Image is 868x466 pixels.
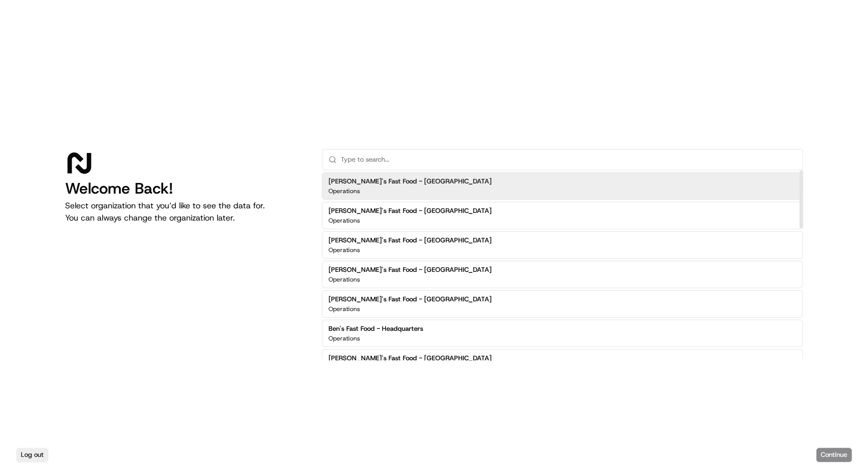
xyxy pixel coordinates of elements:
h2: [PERSON_NAME]'s Fast Food - [GEOGRAPHIC_DATA] [328,295,492,304]
p: Operations [328,187,360,195]
p: Operations [328,246,360,254]
button: Log out [16,448,48,462]
h2: [PERSON_NAME]'s Fast Food - [GEOGRAPHIC_DATA] [328,206,492,215]
p: Operations [328,334,360,343]
input: Type to search... [341,149,796,170]
h2: Ben's Fast Food - Headquarters [328,324,423,333]
h1: Welcome Back! [65,179,306,198]
h2: [PERSON_NAME]'s Fast Food - [GEOGRAPHIC_DATA] [328,265,492,274]
p: Operations [328,216,360,225]
h2: [PERSON_NAME]'s Fast Food - [GEOGRAPHIC_DATA] [328,177,492,186]
p: Operations [328,305,360,313]
h2: [PERSON_NAME]'s Fast Food - [GEOGRAPHIC_DATA] [328,236,492,245]
h2: [PERSON_NAME]'s Fast Food - [GEOGRAPHIC_DATA] [328,354,492,363]
p: Select organization that you’d like to see the data for. You can always change the organization l... [65,200,306,224]
p: Operations [328,275,360,284]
